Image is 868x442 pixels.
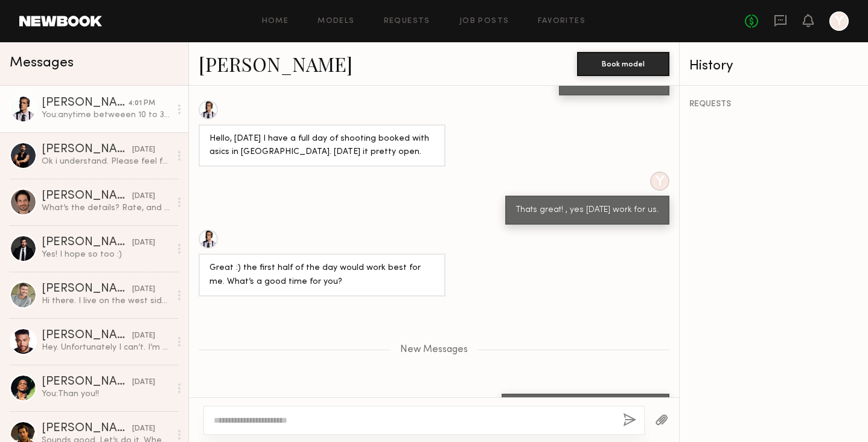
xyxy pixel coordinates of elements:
a: Y [829,11,849,31]
a: Book model [577,58,669,68]
a: Home [262,18,289,25]
a: [PERSON_NAME] [199,51,353,77]
div: Hello, [DATE] I have a full day of shooting booked with asics in [GEOGRAPHIC_DATA]. [DATE] it pre... [209,132,435,160]
div: Great :) the first half of the day would work best for me. What’s a good time for you? [209,261,435,289]
div: [PERSON_NAME] [42,330,132,342]
div: [PERSON_NAME] [42,283,132,295]
div: Thats great! , yes [DATE] work for us. [516,203,659,217]
div: [PERSON_NAME] [42,423,132,435]
a: Job Posts [459,18,509,25]
div: [DATE] [132,330,155,342]
div: [DATE] [132,284,155,295]
div: [DATE] [132,191,155,202]
div: Ok i understand. Please feel free to reach out either here or at [EMAIL_ADDRESS][DOMAIN_NAME] [42,156,170,167]
span: New Messages [400,345,468,355]
div: You: Than you!! [42,388,170,400]
div: [DATE] [132,237,155,249]
div: Hi there. I live on the west side in [GEOGRAPHIC_DATA], so downtown won’t work for a fitting as i... [42,295,170,307]
div: What’s the details? Rate, and proposed work date ? [42,202,170,214]
div: [PERSON_NAME] [42,376,132,388]
div: [DATE] [132,423,155,435]
div: [DATE] [132,144,155,156]
a: Models [318,18,354,25]
div: Hey. Unfortunately I can’t. I’m booked and away right now. I’m free the 21-27 [42,342,170,353]
div: [PERSON_NAME] [42,190,132,202]
div: You: anytime betweeen 10 to 3 pm is fine. [42,109,170,121]
div: Yes! I hope so too :) [42,249,170,260]
span: Messages [10,56,74,70]
div: [PERSON_NAME] [42,97,128,109]
div: History [689,59,858,73]
div: 4:01 PM [128,98,155,109]
div: REQUESTS [689,100,858,109]
button: Book model [577,52,669,76]
a: Favorites [538,18,586,25]
a: Requests [384,18,430,25]
div: [DATE] [132,377,155,388]
div: [PERSON_NAME] [42,237,132,249]
div: [PERSON_NAME] [42,144,132,156]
